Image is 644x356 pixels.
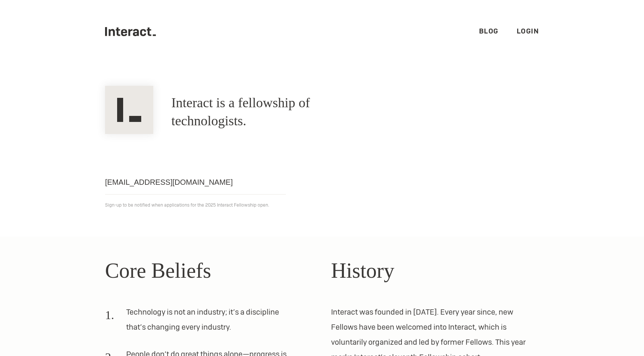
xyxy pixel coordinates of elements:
input: Email address... [105,170,286,195]
h1: Interact is a fellowship of technologists. [171,94,375,130]
p: Sign-up to be notified when applications for the 2025 Interact Fellowship open. [105,201,539,210]
a: Blog [479,27,499,35]
img: Interact Logo [105,86,153,134]
a: Login [517,27,539,35]
li: Technology is not an industry; it’s a discipline that’s changing every industry. [105,304,295,341]
h2: Core Beliefs [105,255,313,286]
h2: History [331,255,539,286]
